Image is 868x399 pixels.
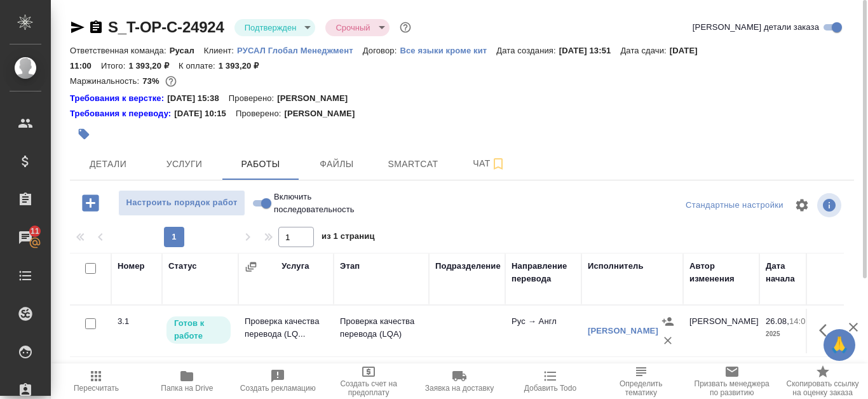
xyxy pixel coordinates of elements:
[331,379,407,397] span: Создать счет на предоплату
[789,316,810,326] p: 14:04
[325,19,389,36] div: Подтвержден
[125,196,238,210] span: Настроить порядок работ
[682,196,787,215] div: split button
[70,92,167,105] div: Нажми, чтобы открыть папку с инструкцией
[237,46,363,55] p: РУСАЛ Глобал Менеджмент
[142,363,233,399] button: Папка на Drive
[459,156,520,172] span: Чат
[505,309,581,353] td: Рус → Англ
[70,46,170,55] p: Ответственная команда:
[817,193,844,217] span: Посмотреть информацию
[88,20,104,35] button: Скопировать ссылку
[174,107,236,120] p: [DATE] 10:15
[323,363,414,399] button: Создать счет на предоплату
[281,260,309,273] div: Услуга
[777,363,868,399] button: Скопировать ссылку на оценку заказа
[70,92,167,105] a: Требования к верстке:
[559,46,621,55] p: [DATE] 13:51
[219,61,269,71] p: 1 393,20 ₽
[108,18,224,36] a: S_T-OP-C-24924
[233,363,323,399] button: Создать рекламацию
[588,326,658,335] a: [PERSON_NAME]
[118,190,245,216] button: Настроить порядок работ
[284,107,364,120] p: [PERSON_NAME]
[363,46,400,55] p: Договор:
[588,260,644,273] div: Исполнитель
[824,329,855,361] button: 🙏
[340,260,360,273] div: Этап
[236,107,285,120] p: Проверено:
[306,156,367,172] span: Файлы
[174,317,223,342] p: Готов к работе
[425,384,494,393] span: Заявка на доставку
[435,260,501,273] div: Подразделение
[167,92,229,105] p: [DATE] 15:38
[620,46,669,55] p: Дата сдачи:
[70,107,174,120] a: Требования к переводу:
[161,384,213,393] span: Папка на Drive
[118,315,156,328] div: 3.1
[74,384,119,393] span: Пересчитать
[658,312,677,331] button: Назначить
[766,328,817,341] p: 2025
[829,332,850,358] span: 🙏
[3,222,48,254] a: 11
[689,260,753,285] div: Автор изменения
[785,379,860,397] span: Скопировать ссылку на оценку заказа
[332,22,374,33] button: Срочный
[163,73,179,90] button: 318.00 RUB;
[277,92,357,105] p: [PERSON_NAME]
[51,363,142,399] button: Пересчитать
[70,107,174,120] div: Нажми, чтобы открыть папку с инструкцией
[693,21,819,34] span: [PERSON_NAME] детали заказа
[78,156,139,172] span: Детали
[496,46,559,55] p: Дата создания:
[101,61,128,71] p: Итого:
[383,156,444,172] span: Smartcat
[237,44,363,55] a: РУСАЛ Глобал Менеджмент
[694,379,770,397] span: Призвать менеджера по развитию
[238,309,334,353] td: Проверка качества перевода (LQ...
[340,315,423,341] p: Проверка качества перевода (LQA)
[142,76,162,86] p: 73%
[686,363,777,399] button: Призвать менеджера по развитию
[400,44,496,55] a: Все языки кроме кит
[766,260,817,285] div: Дата начала
[23,225,47,238] span: 11
[397,19,414,36] button: Доп статусы указывают на важность/срочность заказа
[766,316,789,326] p: 26.08,
[658,331,677,350] button: Удалить
[603,379,679,397] span: Определить тематику
[787,190,817,220] span: Настроить таблицу
[400,46,496,55] p: Все языки кроме кит
[274,191,355,216] span: Включить последовательность
[118,260,145,273] div: Номер
[241,22,301,33] button: Подтвержден
[240,384,316,393] span: Создать рекламацию
[811,315,842,346] button: Здесь прячутся важные кнопки
[128,61,179,71] p: 1 393,20 ₽
[234,19,316,36] div: Подтвержден
[204,46,237,55] p: Клиент:
[245,260,257,273] button: Сгруппировать
[595,363,686,399] button: Определить тематику
[229,92,278,105] p: Проверено:
[179,61,219,71] p: К оплате:
[524,384,576,393] span: Добавить Todo
[165,315,232,345] div: Исполнитель может приступить к работе
[322,229,375,247] span: из 1 страниц
[70,20,85,35] button: Скопировать ссылку для ЯМессенджера
[505,363,595,399] button: Добавить Todo
[154,156,215,172] span: Услуги
[170,46,204,55] p: Русал
[512,260,575,285] div: Направление перевода
[230,156,291,172] span: Работы
[491,156,506,172] svg: Подписаться
[70,76,142,86] p: Маржинальность:
[73,190,108,216] button: Добавить работу
[70,120,98,148] button: Добавить тэг
[683,309,759,353] td: [PERSON_NAME]
[414,363,505,399] button: Заявка на доставку
[168,260,197,273] div: Статус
